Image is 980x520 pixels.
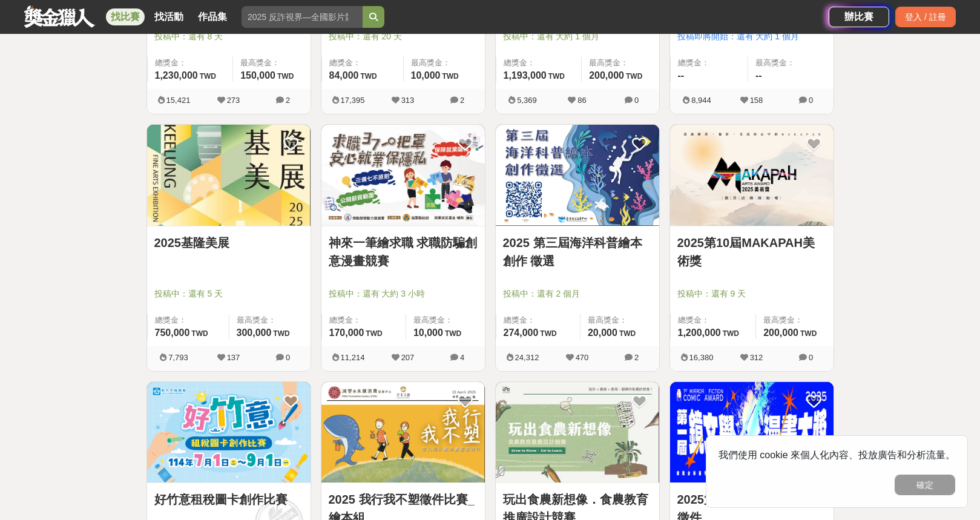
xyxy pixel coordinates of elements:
[634,96,639,105] span: 0
[503,288,652,300] span: 投稿中：還有 2 個月
[503,30,652,43] span: 投稿中：還有 大約 1 個月
[723,329,739,338] span: TWD
[329,314,398,326] span: 總獎金：
[763,314,826,326] span: 最高獎金：
[154,234,303,252] a: 2025基隆美展
[321,382,485,484] a: Cover Image
[634,353,639,362] span: 2
[227,353,240,362] span: 137
[360,72,377,81] span: TWD
[588,314,652,326] span: 最高獎金：
[496,382,659,483] img: Cover Image
[460,353,464,362] span: 4
[576,353,589,362] span: 470
[577,96,586,105] span: 86
[691,96,711,105] span: 8,944
[147,125,311,226] img: Cover Image
[504,57,574,69] span: 總獎金：
[750,96,763,105] span: 158
[755,70,762,81] span: --
[809,353,813,362] span: 0
[401,96,415,105] span: 313
[517,96,537,105] span: 5,369
[496,125,659,226] img: Cover Image
[191,329,208,338] span: TWD
[150,8,188,25] a: 找活動
[413,327,443,338] span: 10,000
[677,30,826,43] span: 投稿即將開始：還有 大約 1 個月
[411,70,441,81] span: 10,000
[504,314,573,326] span: 總獎金：
[147,125,311,226] a: Cover Image
[147,382,311,484] a: Cover Image
[154,490,303,508] a: 好竹意租稅圖卡創作比賽
[321,125,485,226] a: Cover Image
[677,234,826,270] a: 2025第10屆MAKAPAH美術獎
[401,353,415,362] span: 207
[895,475,955,495] button: 確定
[515,353,539,362] span: 24,312
[237,327,272,338] span: 300,000
[329,30,478,43] span: 投稿中：還有 20 天
[193,8,232,25] a: 作品集
[677,288,826,300] span: 投稿中：還有 9 天
[460,96,464,105] span: 2
[155,70,198,81] span: 1,230,000
[670,382,834,483] img: Cover Image
[154,288,303,300] span: 投稿中：還有 5 天
[800,329,817,338] span: TWD
[227,96,240,105] span: 273
[240,70,275,81] span: 150,000
[286,96,290,105] span: 2
[273,329,289,338] span: TWD
[168,353,188,362] span: 7,793
[895,7,956,27] div: 登入 / 註冊
[689,353,714,362] span: 16,380
[329,57,396,69] span: 總獎金：
[670,382,834,484] a: Cover Image
[166,96,191,105] span: 15,421
[411,57,478,69] span: 最高獎金：
[242,6,363,28] input: 2025 反詐視界—全國影片競賽
[154,30,303,43] span: 投稿中：還有 8 天
[237,314,303,326] span: 最高獎金：
[670,125,834,226] a: Cover Image
[503,234,652,270] a: 2025 第三屆海洋科普繪本創作 徵選
[678,327,721,338] span: 1,200,000
[155,57,226,69] span: 總獎金：
[589,57,651,69] span: 最高獎金：
[321,125,485,226] img: Cover Image
[755,57,826,69] span: 最高獎金：
[540,329,556,338] span: TWD
[678,57,741,69] span: 總獎金：
[626,72,642,81] span: TWD
[588,327,617,338] span: 20,000
[504,327,539,338] span: 274,000
[155,327,190,338] span: 750,000
[366,329,382,338] span: TWD
[670,125,834,226] img: Cover Image
[719,450,955,460] span: 我們使用 cookie 來個人化內容、投放廣告和分析流量。
[321,382,485,483] img: Cover Image
[277,72,294,81] span: TWD
[286,353,290,362] span: 0
[413,314,478,326] span: 最高獎金：
[329,327,364,338] span: 170,000
[200,72,216,81] span: TWD
[678,314,749,326] span: 總獎金：
[750,353,763,362] span: 312
[329,288,478,300] span: 投稿中：還有 大約 3 小時
[106,8,145,25] a: 找比賽
[619,329,636,338] span: TWD
[678,70,685,81] span: --
[329,234,478,270] a: 神來一筆繪求職 求職防騙創意漫畫競賽
[809,96,813,105] span: 0
[504,70,547,81] span: 1,193,000
[329,70,359,81] span: 84,000
[829,7,889,27] div: 辦比賽
[240,57,303,69] span: 最高獎金：
[445,329,461,338] span: TWD
[442,72,458,81] span: TWD
[341,96,365,105] span: 17,395
[147,382,311,483] img: Cover Image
